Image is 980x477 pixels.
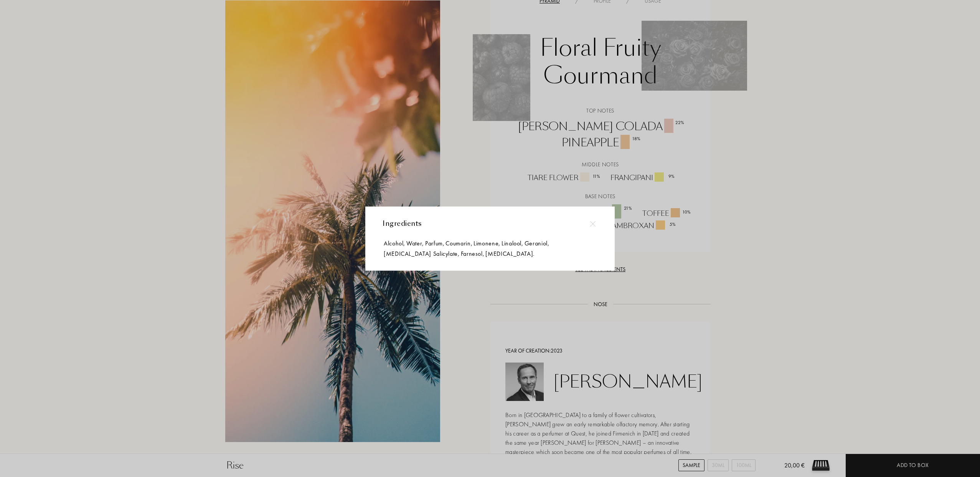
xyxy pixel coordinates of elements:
span: [MEDICAL_DATA] . [485,248,535,259]
span: Limonene , [474,238,500,248]
span: Water , [406,238,424,248]
span: Farnesol , [461,248,485,259]
span: Linalool , [502,238,523,248]
div: Ingredients [383,219,597,229]
span: Coumarin , [445,238,472,248]
span: Alcohol , [384,238,405,248]
span: Geraniol , [525,238,549,248]
span: Parfum , [425,238,444,248]
img: cross.svg [590,221,596,227]
span: [MEDICAL_DATA] Salicylate , [384,248,460,259]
